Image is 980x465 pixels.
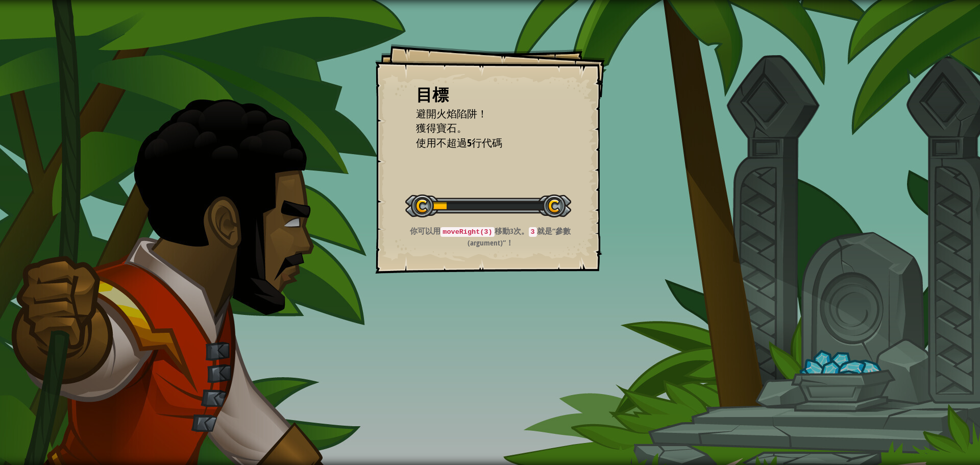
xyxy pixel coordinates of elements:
[529,227,537,237] code: 3
[416,121,467,135] span: 獲得寶石。
[403,136,561,151] li: 使用不超過5行代碼
[403,121,561,136] li: 獲得寶石。
[416,136,502,150] span: 使用不超過5行代碼
[440,227,494,237] code: moveRight(3)
[388,226,593,248] p: 你可以用 移動3次。 就是“參數(argument)”！
[403,107,561,121] li: 避開火焰陷阱！
[416,107,487,120] span: 避開火焰陷阱！
[416,83,564,107] div: 目標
